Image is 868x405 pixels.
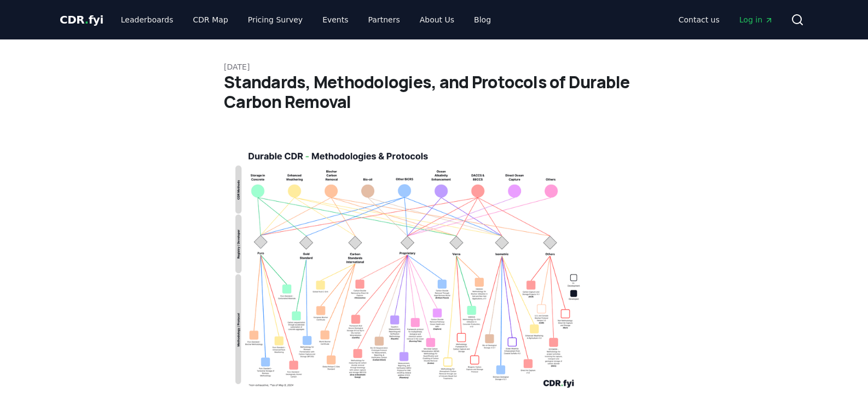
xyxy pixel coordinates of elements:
span: Log in [739,14,773,25]
p: [DATE] [224,61,644,72]
nav: Main [112,10,500,30]
img: blog post image [224,138,586,397]
a: About Us [411,10,463,30]
span: CDR fyi [60,13,103,26]
span: . [85,13,89,26]
a: CDR.fyi [60,12,103,27]
a: Log in [731,10,782,30]
h1: Standards, Methodologies, and Protocols of Durable Carbon Removal [224,72,644,112]
a: Blog [465,10,500,30]
a: Partners [360,10,409,30]
a: Pricing Survey [239,10,311,30]
a: Contact us [670,10,728,30]
a: Leaderboards [112,10,182,30]
a: CDR Map [184,10,237,30]
nav: Main [670,10,782,30]
a: Events [314,10,357,30]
